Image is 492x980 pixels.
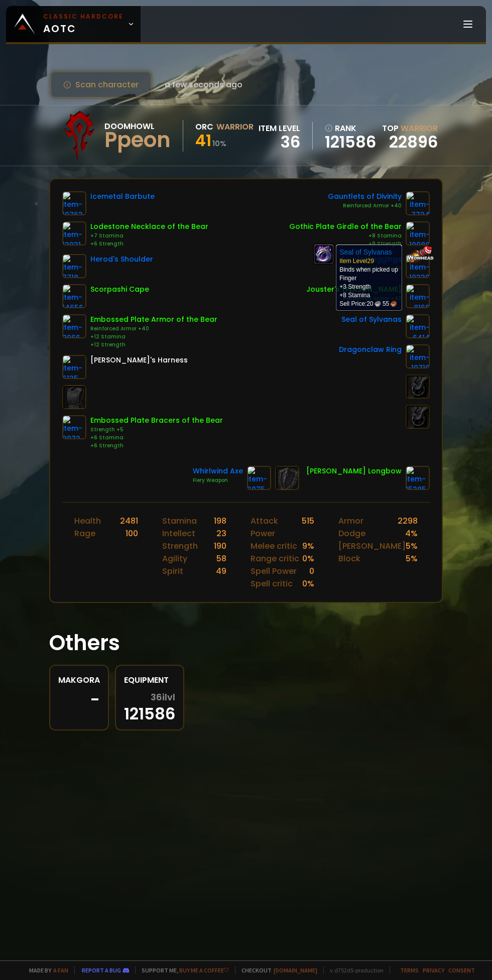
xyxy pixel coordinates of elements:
span: +8 Stamina [339,292,370,299]
div: Orc [195,120,213,133]
img: item-6125 [62,355,86,379]
span: v. d752d5 - production [323,966,384,974]
img: item-15285 [406,466,430,490]
div: Intellect [162,527,195,540]
div: Reinforced Armor +40 [328,202,402,210]
a: Terms [400,966,419,974]
img: item-7724 [406,191,430,215]
b: Seal of Sylvanas [339,248,392,256]
div: 515 [302,515,314,540]
div: Melee critic [251,540,297,552]
div: Scorpashi Cape [90,284,149,295]
div: 2481 [120,515,138,527]
span: AOTC [43,12,124,36]
div: Equipment [124,674,175,686]
div: 4 % [405,527,418,540]
img: item-12031 [62,221,86,246]
div: [PERSON_NAME] Longbow [306,466,402,476]
div: Spell Power [251,565,297,577]
img: item-6975 [247,466,271,490]
span: Support me, [135,966,229,974]
div: Rage [74,527,95,540]
span: 36 ilvl [151,692,175,702]
div: item level [259,122,300,135]
span: 55 [383,300,397,308]
div: Whirlwind Axe [193,466,243,476]
div: Fiery Weapon [193,476,243,484]
div: Makgora [58,674,100,686]
div: Icemetal Barbute [90,191,155,202]
div: Stamina [162,515,197,527]
div: +12 Stamina [90,333,217,341]
div: Health [74,515,101,527]
td: Finger [339,274,363,283]
div: +6 Stamina [90,434,223,442]
div: 0 % [302,577,314,590]
span: 20 [366,300,381,308]
img: item-14656 [62,284,86,308]
a: Consent [448,966,475,974]
a: [DOMAIN_NAME] [274,966,317,974]
div: 9 % [302,540,314,552]
div: +6 Strength [90,442,223,450]
img: item-6414 [406,314,430,338]
div: Lodestone Necklace of the Bear [90,221,208,232]
div: 0 [309,565,314,577]
div: Range critic [251,552,299,565]
div: Sell Price: [339,300,398,308]
div: Warrior [216,120,254,133]
div: 0 % [302,552,314,565]
div: 23 [216,527,226,540]
div: 5 % [406,552,418,565]
a: Report a bug [82,966,121,974]
div: +7 Stamina [90,232,208,240]
div: 5 % [406,540,418,552]
a: Equipment36ilvl121586 [115,665,184,730]
div: Strength [162,540,198,552]
img: item-10763 [62,191,86,215]
div: 190 [214,540,226,552]
small: Classic Hardcore [43,12,124,21]
div: Spell critic [251,577,293,590]
td: Binds when picked up [339,248,398,300]
span: a few seconds ago [165,78,242,91]
a: 121586 [325,135,376,150]
div: Block [338,552,360,565]
div: Gothic Plate Girdle of the Bear [289,221,402,232]
img: item-9972 [62,415,86,439]
div: Dodge [338,527,365,540]
div: Embossed Plate Armor of the Bear [90,314,217,325]
div: 100 [126,527,138,540]
div: Gauntlets of Divinity [328,191,402,202]
span: Checkout [235,966,317,974]
div: 36 [259,135,300,150]
img: item-9966 [62,314,86,338]
div: 58 [216,552,226,565]
div: 121586 [124,692,175,721]
div: Jouster's [PERSON_NAME] [306,284,402,295]
a: 22896 [389,131,438,153]
div: Ppeon [104,133,171,148]
div: Spirit [162,565,183,577]
div: - [58,692,100,707]
div: 2298 [398,515,418,527]
img: item-10088 [406,221,430,246]
div: [PERSON_NAME] [338,540,406,552]
a: Classic HardcoreAOTC [6,6,141,42]
div: Embossed Plate Bracers of the Bear [90,415,223,426]
div: Top [382,122,438,135]
div: rank [325,122,376,135]
div: +8 Stamina [289,232,402,240]
div: Reinforced Armor +40 [306,295,402,303]
div: 198 [214,515,226,527]
a: Privacy [423,966,444,974]
div: Armor [338,515,363,527]
small: 10 % [212,139,226,149]
div: Reinforced Armor +40 [90,325,217,333]
span: 41 [195,129,211,152]
div: Strength +5 [90,426,223,434]
span: Item Level 29 [339,258,374,265]
div: Herod's Shoulder [90,254,153,265]
div: [PERSON_NAME]'s Harness [90,355,188,365]
div: Seal of Sylvanas [341,314,402,325]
